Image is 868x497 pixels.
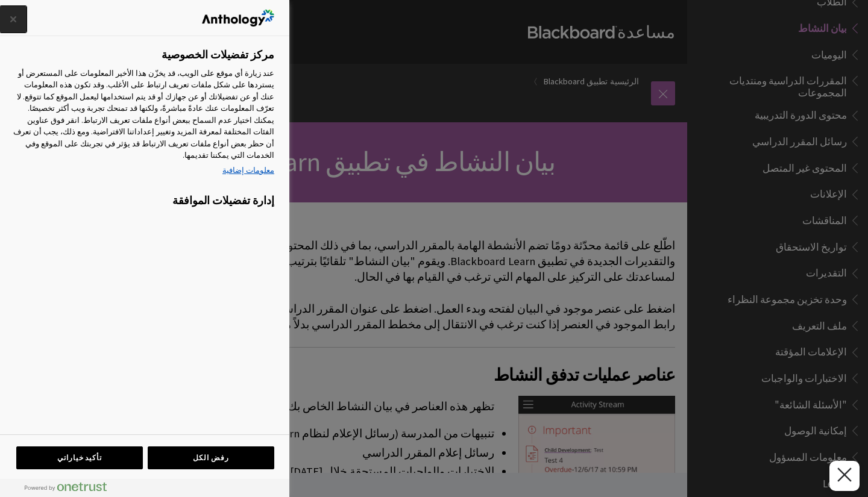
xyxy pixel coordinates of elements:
a: Powered by OneTrust يفتح في علامة تبويب جديدة [15,482,107,497]
div: شعار الشركة [202,6,274,30]
h2: مركز تفضيلات الخصوصية [162,48,274,61]
button: رفض الكل [148,446,274,469]
img: Powered by OneTrust يفتح في علامة تبويب جديدة [25,482,107,492]
button: تأكيد خياراتي [16,446,143,469]
h3: إدارة تفضيلات الموافقة [10,194,274,213]
div: عند زيارة أي موقع على الويب، قد يخزّن هذا الأخير المعلومات على المستعرض أو يستردها على شكل ملفات ... [10,67,274,180]
img: شعار الشركة [202,10,274,27]
button: إغلاق التفضيلات [829,461,860,491]
a: مزيد من المعلومات حول خصوصيتك, يفتح في علامة تبويب جديدة [10,164,274,177]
